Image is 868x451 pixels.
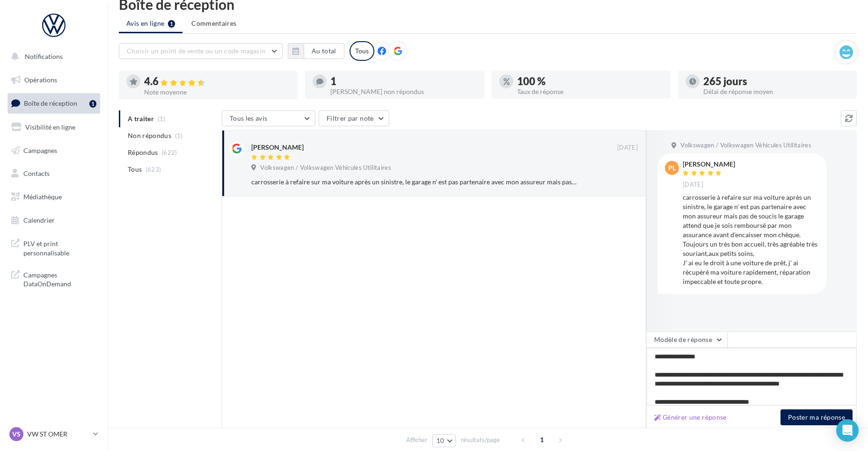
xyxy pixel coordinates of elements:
div: carrosserie à refaire sur ma voiture après un sinistre, le garage n' est pas partenaire avec mon ... [251,177,577,187]
div: 4.6 [144,76,290,87]
a: Boîte de réception1 [6,93,102,113]
a: Calendrier [6,211,102,230]
span: (1) [175,132,183,139]
div: 100 % [517,76,663,87]
button: Choisir un point de vente ou un code magasin [119,43,283,59]
span: Calendrier [23,216,55,224]
div: 1 [89,100,96,108]
span: Choisir un point de vente ou un code magasin [127,47,265,55]
span: Tous les avis [230,114,268,122]
button: Filtrer par note [319,110,389,126]
div: [PERSON_NAME] [251,143,304,152]
a: Médiathèque [6,187,102,207]
span: résultats/page [461,436,500,444]
span: Non répondus [128,131,171,140]
div: carrosserie à refaire sur ma voiture après un sinistre, le garage n' est pas partenaire avec mon ... [683,193,819,286]
div: Tous [350,41,374,61]
span: Volkswagen / Volkswagen Véhicules Utilitaires [260,164,391,172]
span: 10 [437,437,445,444]
span: Contacts [23,169,50,177]
a: VS VW ST OMER [7,425,100,443]
span: Visibilité en ligne [25,123,75,131]
a: Campagnes DataOnDemand [6,265,102,292]
a: Opérations [6,70,102,90]
button: Au total [288,43,344,59]
a: Campagnes [6,141,102,160]
div: Note moyenne [144,89,290,95]
span: PL [668,163,676,173]
span: Tous [128,165,142,174]
div: Délai de réponse moyen [703,88,849,95]
span: [DATE] [683,181,703,189]
a: PLV et print personnalisable [6,233,102,261]
span: [DATE] [617,144,638,152]
span: (623) [146,166,161,173]
span: (622) [161,149,177,156]
div: Taux de réponse [517,88,663,95]
span: Boîte de réception [24,99,77,107]
button: 10 [432,434,456,447]
p: VW ST OMER [27,429,89,439]
span: Volkswagen / Volkswagen Véhicules Utilitaires [680,141,811,150]
a: Contacts [6,164,102,183]
div: 265 jours [703,76,849,87]
div: [PERSON_NAME] non répondus [330,88,476,95]
span: Notifications [25,52,63,60]
span: Afficher [406,436,427,444]
div: [PERSON_NAME] [683,161,735,167]
button: Modèle de réponse [646,332,728,348]
button: Au total [304,43,344,59]
span: PLV et print personnalisable [23,237,96,257]
span: VS [12,429,21,439]
span: Commentaires [191,19,236,28]
span: Opérations [24,76,57,84]
span: 1 [534,432,549,447]
span: Médiathèque [23,193,62,201]
button: Poster ma réponse [780,409,853,425]
button: Notifications [6,47,98,66]
button: Générer une réponse [650,412,730,423]
button: Tous les avis [222,110,315,126]
span: Répondus [128,148,158,157]
span: Campagnes DataOnDemand [23,269,96,289]
a: Visibilité en ligne [6,117,102,137]
span: Campagnes [23,146,57,154]
div: Open Intercom Messenger [836,419,859,442]
div: 1 [330,76,476,87]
